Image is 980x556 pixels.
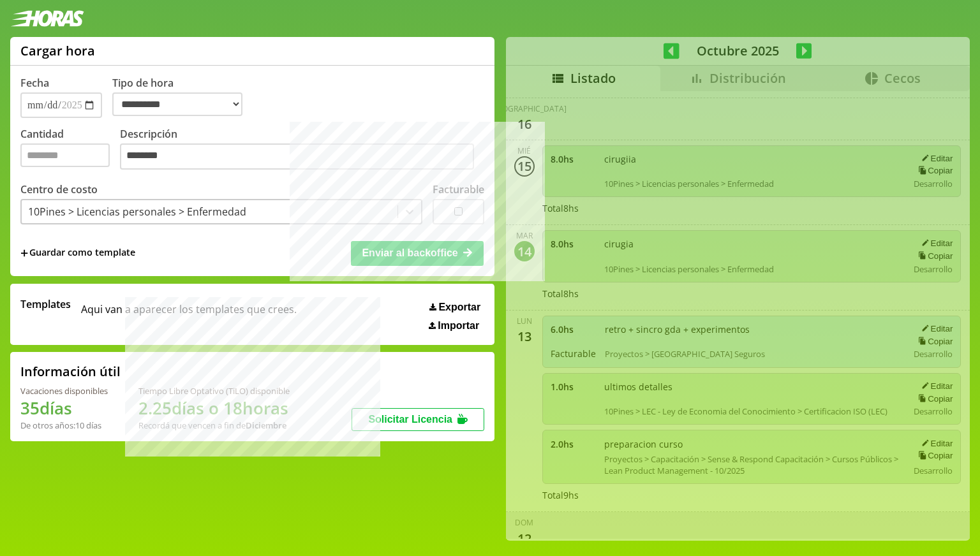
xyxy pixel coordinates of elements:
label: Cantidad [20,127,120,173]
label: Centro de costo [20,182,98,196]
textarea: Descripción [120,143,474,170]
h2: Información útil [20,363,121,380]
label: Facturable [433,182,484,196]
img: logotipo [10,10,84,27]
h1: 2.25 días o 18 horas [138,397,290,420]
h1: Cargar hora [20,42,95,59]
select: Tipo de hora [112,92,242,116]
span: Aqui van a aparecer los templates que crees. [81,297,297,332]
button: Solicitar Licencia [352,408,484,431]
div: Recordá que vencen a fin de [138,420,290,431]
span: Solicitar Licencia [368,414,452,425]
b: Diciembre [246,420,286,431]
span: Exportar [438,302,480,313]
span: Enviar al backoffice [362,247,457,258]
label: Tipo de hora [112,76,253,118]
label: Fecha [20,76,49,90]
div: Vacaciones disponibles [20,385,108,397]
button: Exportar [426,301,484,314]
h1: 35 días [20,397,108,420]
div: Tiempo Libre Optativo (TiLO) disponible [138,385,290,397]
div: De otros años: 10 días [20,420,108,431]
span: Importar [438,320,479,332]
button: Enviar al backoffice [351,241,484,265]
div: 10Pines > Licencias personales > Enfermedad [28,205,246,219]
input: Cantidad [20,143,110,167]
span: Templates [20,297,71,311]
span: + [20,246,28,260]
label: Descripción [120,127,484,173]
span: +Guardar como template [20,246,135,260]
